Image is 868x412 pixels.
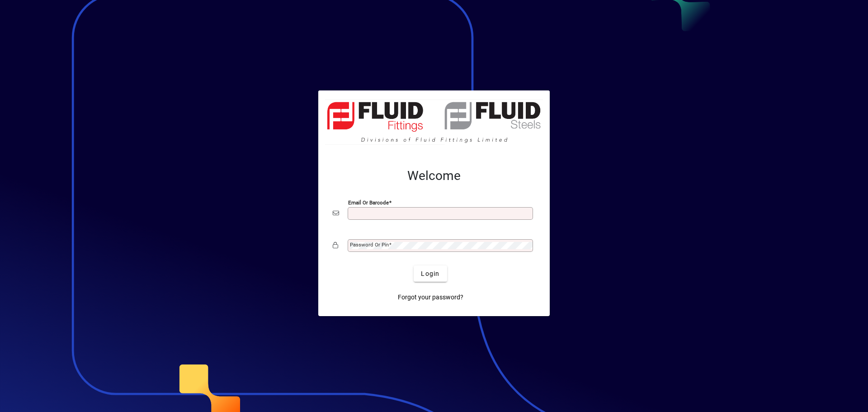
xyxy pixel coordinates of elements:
mat-label: Email or Barcode [348,199,389,206]
h2: Welcome [333,168,535,184]
button: Login [414,265,447,282]
a: Forgot your password? [394,289,467,305]
span: Forgot your password? [398,293,463,302]
span: Login [421,269,439,279]
mat-label: Password or Pin [350,242,389,248]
